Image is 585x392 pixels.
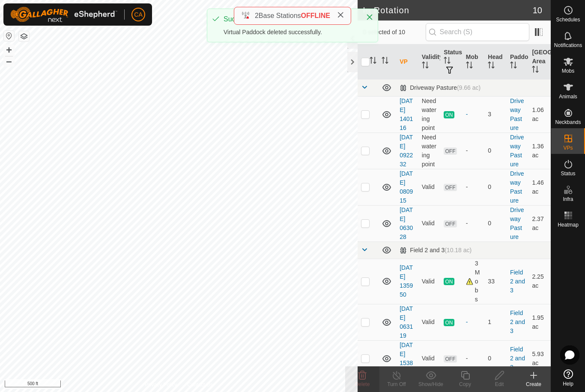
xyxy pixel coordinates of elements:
[528,169,551,205] td: 1.46 ac
[484,133,507,169] td: 0
[444,220,457,227] span: OFF
[19,31,29,41] button: Map Layers
[379,380,414,388] div: Turn Off
[510,309,525,334] a: Field 2 and 3
[484,205,507,242] td: 0
[463,44,485,80] th: Mob
[466,146,481,155] div: -
[444,319,454,326] span: ON
[418,169,441,205] td: Valid
[563,145,573,150] span: VPs
[400,84,481,91] div: Driveway Pasture
[444,184,457,191] span: OFF
[532,67,539,74] p-sorticon: Activate to sort
[448,380,482,388] div: Copy
[400,247,472,254] div: Field 2 and 3
[355,381,370,387] span: Delete
[400,97,413,131] a: [DATE] 140116
[484,169,507,205] td: 0
[457,84,481,91] span: (9.66 ac)
[400,264,413,298] a: [DATE] 135950
[363,28,425,37] span: 0 selected of 10
[400,305,413,339] a: [DATE] 063119
[4,31,14,41] button: Reset Map
[414,380,448,388] div: Show/Hide
[466,183,481,192] div: -
[488,63,495,70] p-sorticon: Activate to sort
[466,219,481,228] div: -
[400,342,413,375] a: [DATE] 153827
[418,304,441,340] td: Valid
[484,304,507,340] td: 1
[533,4,542,17] span: 10
[510,346,525,371] a: Field 2 and 3
[444,355,457,363] span: OFF
[510,170,524,204] a: Driveway Pasture
[528,259,551,304] td: 2.25 ac
[301,12,330,19] span: OFFLINE
[484,340,507,377] td: 0
[510,97,524,131] a: Driveway Pasture
[444,58,451,65] p-sorticon: Activate to sort
[400,206,413,240] a: [DATE] 063028
[466,63,473,70] p-sorticon: Activate to sort
[466,354,481,363] div: -
[145,381,177,389] a: Privacy Policy
[444,278,454,285] span: ON
[418,340,441,377] td: Valid
[507,44,529,80] th: Paddock
[551,366,585,390] a: Help
[224,28,357,37] div: Virtual Paddock deleted successfully.
[444,147,457,155] span: OFF
[400,134,413,168] a: [DATE] 092232
[444,111,454,118] span: ON
[555,120,581,125] span: Neckbands
[4,56,14,66] button: –
[422,63,429,70] p-sorticon: Activate to sort
[554,43,582,48] span: Notifications
[440,44,463,80] th: Status
[418,133,441,169] td: Need watering point
[484,96,507,133] td: 3
[558,222,579,227] span: Heatmap
[445,247,472,253] span: (10.18 ac)
[259,12,301,19] span: Base Stations
[528,44,551,80] th: [GEOGRAPHIC_DATA] Area
[559,94,577,99] span: Animals
[563,381,573,386] span: Help
[466,318,481,327] div: -
[426,23,529,41] input: Search (S)
[466,110,481,119] div: -
[363,5,533,15] h2: In Rotation
[370,58,376,65] p-sorticon: Activate to sort
[382,58,388,65] p-sorticon: Activate to sort
[482,380,516,388] div: Edit
[255,12,259,19] span: 2
[418,205,441,242] td: Valid
[556,17,580,22] span: Schedules
[396,44,418,80] th: VP
[510,269,525,294] a: Field 2 and 3
[516,380,551,388] div: Create
[528,304,551,340] td: 1.95 ac
[418,96,441,133] td: Need watering point
[364,11,376,23] button: Close
[562,68,574,74] span: Mobs
[418,259,441,304] td: Valid
[528,205,551,242] td: 2.37 ac
[528,96,551,133] td: 1.06 ac
[484,259,507,304] td: 33
[10,7,117,22] img: Gallagher Logo
[4,45,14,55] button: +
[528,133,551,169] td: 1.36 ac
[510,134,524,168] a: Driveway Pasture
[561,171,575,176] span: Status
[134,10,142,19] span: CA
[400,170,413,204] a: [DATE] 080915
[466,259,481,304] div: 3 Mobs
[224,14,357,24] div: Success
[418,44,441,80] th: Validity
[563,197,573,202] span: Infra
[510,206,524,240] a: Driveway Pasture
[484,44,507,80] th: Head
